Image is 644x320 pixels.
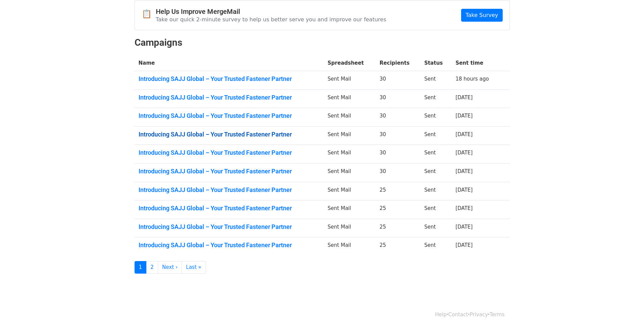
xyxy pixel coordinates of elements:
[461,9,502,22] a: Take Survey
[376,89,420,108] td: 30
[376,55,420,71] th: Recipients
[490,312,504,318] a: Terms
[455,113,473,119] a: [DATE]
[610,287,644,320] div: 聊天小工具
[455,187,473,193] a: [DATE]
[139,186,320,194] a: Introducing SAJJ Global – Your Trusted Fastener Partner
[470,312,488,318] a: Privacy
[420,145,452,164] td: Sent
[376,237,420,256] td: 25
[455,76,489,82] a: 18 hours ago
[376,219,420,237] td: 25
[324,164,376,182] td: Sent Mail
[451,55,500,71] th: Sent time
[139,241,320,249] a: Introducing SAJJ Global – Your Trusted Fastener Partner
[455,168,473,174] a: [DATE]
[420,219,452,237] td: Sent
[139,149,320,156] a: Introducing SAJJ Global – Your Trusted Fastener Partner
[146,261,158,274] a: 2
[156,7,386,16] h4: Help Us Improve MergeMail
[139,112,320,120] a: Introducing SAJJ Global – Your Trusted Fastener Partner
[420,89,452,108] td: Sent
[139,75,320,83] a: Introducing SAJJ Global – Your Trusted Fastener Partner
[420,200,452,219] td: Sent
[376,145,420,164] td: 30
[455,131,473,137] a: [DATE]
[139,168,320,175] a: Introducing SAJJ Global – Your Trusted Fastener Partner
[455,150,473,156] a: [DATE]
[420,126,452,145] td: Sent
[376,108,420,127] td: 30
[156,16,386,23] p: Take our quick 2-minute survey to help us better serve you and improve our features
[610,287,644,320] iframe: Chat Widget
[139,205,320,212] a: Introducing SAJJ Global – Your Trusted Fastener Partner
[420,237,452,256] td: Sent
[420,182,452,200] td: Sent
[455,205,473,211] a: [DATE]
[324,145,376,164] td: Sent Mail
[135,261,147,274] a: 1
[139,94,320,101] a: Introducing SAJJ Global – Your Trusted Fastener Partner
[324,182,376,200] td: Sent Mail
[324,126,376,145] td: Sent Mail
[139,131,320,138] a: Introducing SAJJ Global – Your Trusted Fastener Partner
[324,55,376,71] th: Spreadsheet
[135,55,324,71] th: Name
[455,224,473,230] a: [DATE]
[376,71,420,90] td: 30
[420,55,452,71] th: Status
[455,94,473,101] a: [DATE]
[142,9,156,19] span: 📋
[435,312,447,318] a: Help
[182,261,206,274] a: Last »
[448,312,468,318] a: Contact
[324,200,376,219] td: Sent Mail
[135,37,510,48] h2: Campaigns
[455,242,473,248] a: [DATE]
[324,237,376,256] td: Sent Mail
[324,89,376,108] td: Sent Mail
[376,164,420,182] td: 30
[420,164,452,182] td: Sent
[420,108,452,127] td: Sent
[324,108,376,127] td: Sent Mail
[376,200,420,219] td: 25
[376,126,420,145] td: 30
[158,261,182,274] a: Next ›
[376,182,420,200] td: 25
[324,71,376,90] td: Sent Mail
[324,219,376,237] td: Sent Mail
[139,223,320,231] a: Introducing SAJJ Global – Your Trusted Fastener Partner
[420,71,452,90] td: Sent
